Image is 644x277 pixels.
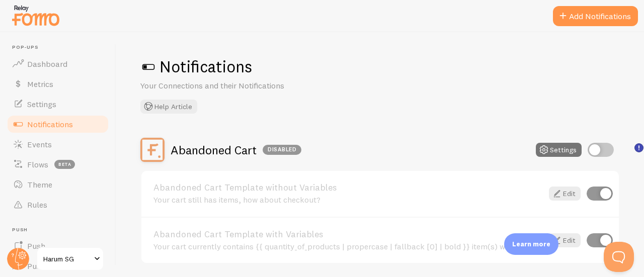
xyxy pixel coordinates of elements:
[153,183,543,192] a: Abandoned Cart Template without Variables
[171,142,301,158] h2: Abandoned Cart
[263,145,301,155] div: Disabled
[12,44,110,51] span: Pop-ups
[140,138,165,162] img: Abandoned Cart
[27,241,45,251] span: Push
[36,247,104,271] a: Harum SG
[6,195,110,215] a: Rules
[549,233,581,247] a: Edit
[11,3,61,28] img: fomo-relay-logo-orange.svg
[6,114,110,134] a: Notifications
[153,195,543,204] div: Your cart still has items, how about checkout?
[6,154,110,174] a: Flows beta
[512,239,550,249] p: Learn more
[27,79,53,89] span: Metrics
[6,74,110,94] a: Metrics
[6,174,110,195] a: Theme
[6,54,110,74] a: Dashboard
[27,159,48,169] span: Flows
[6,94,110,114] a: Settings
[54,160,75,169] span: beta
[536,143,582,157] button: Settings
[27,179,52,190] span: Theme
[140,56,620,77] h1: Notifications
[12,227,110,233] span: Push
[6,134,110,154] a: Events
[27,59,67,69] span: Dashboard
[549,187,581,201] a: Edit
[27,139,52,149] span: Events
[504,233,558,255] div: Learn more
[604,242,634,272] iframe: Help Scout Beacon - Open
[27,99,56,109] span: Settings
[140,80,382,91] p: Your Connections and their Notifications
[27,200,47,210] span: Rules
[634,143,643,152] svg: <p>🛍️ For Shopify Users</p><p>To use the <strong>Abandoned Cart with Variables</strong> template,...
[27,119,73,129] span: Notifications
[153,230,543,239] a: Abandoned Cart Template with Variables
[153,242,543,251] div: Your cart currently contains {{ quantity_of_products | propercase | fallback [0] | bold }} item(s...
[140,100,197,114] button: Help Article
[43,253,91,265] span: Harum SG
[6,236,110,256] a: Push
